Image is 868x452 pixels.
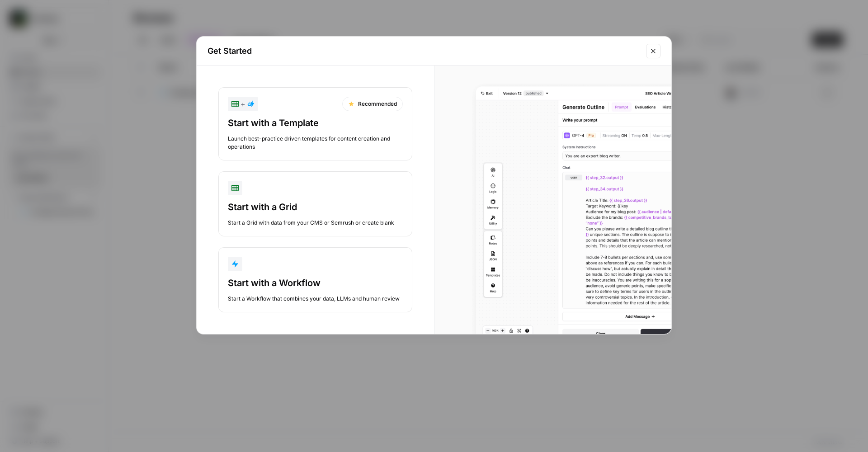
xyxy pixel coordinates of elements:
[228,135,403,151] div: Launch best-practice driven templates for content creation and operations
[228,201,403,213] div: Start with a Grid
[228,277,403,289] div: Start with a Workflow
[228,219,403,227] div: Start a Grid with data from your CMS or Semrush or create blank
[208,45,641,57] h2: Get Started
[228,117,403,129] div: Start with a Template
[231,99,255,109] div: +
[646,44,660,58] button: Close modal
[218,247,412,312] button: Start with a WorkflowStart a Workflow that combines your data, LLMs and human review
[342,97,403,111] div: Recommended
[228,295,403,303] div: Start a Workflow that combines your data, LLMs and human review
[218,171,412,236] button: Start with a GridStart a Grid with data from your CMS or Semrush or create blank
[218,87,412,160] button: +RecommendedStart with a TemplateLaunch best-practice driven templates for content creation and o...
